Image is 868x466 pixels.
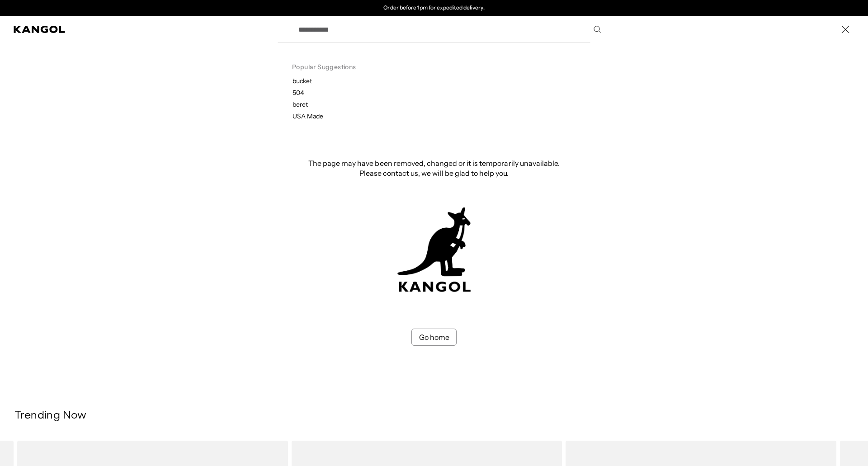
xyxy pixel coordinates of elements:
p: beret [292,100,403,108]
a: Kangol [14,26,66,33]
p: bucket [292,77,403,85]
p: 504 [292,89,403,97]
div: 2 of 2 [341,5,527,12]
h3: Popular Suggestions [292,52,389,77]
a: USA Made [281,112,403,120]
button: Search here [593,25,601,33]
p: Order before 1pm for expedited delivery. [383,5,484,12]
p: USA Made [292,112,323,120]
button: Close [836,20,854,38]
slideshow-component: Announcement bar [341,5,527,12]
div: Announcement [341,5,527,12]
